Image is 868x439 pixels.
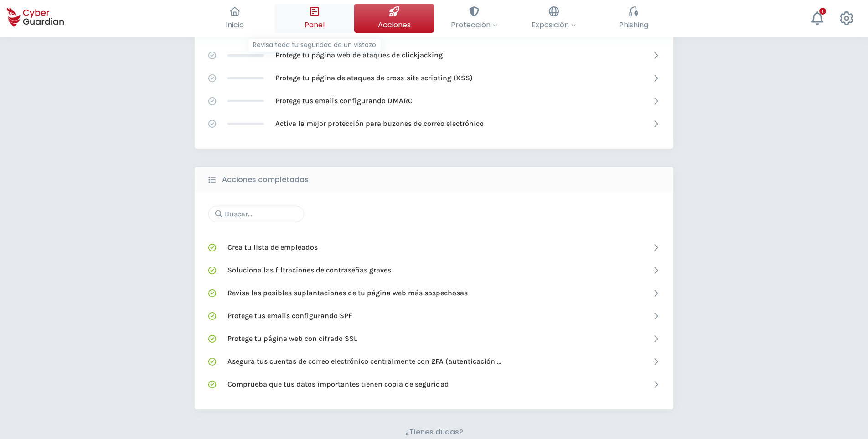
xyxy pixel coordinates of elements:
[227,288,468,298] p: Revisa las posibles suplantaciones de tu página web más sospechosas
[195,4,274,33] button: Inicio
[274,4,354,33] button: PanelRevisa toda tu seguridad de un vistazo
[248,39,381,52] p: Revisa toda tu seguridad de un vistazo
[594,4,673,33] button: Phishing
[378,19,411,31] span: Acciones
[275,119,484,129] p: Activa la mejor protección para buzones de correo electrónico
[405,428,463,437] h3: ¿Tienes dudas?
[451,19,497,31] span: Protección
[275,50,443,60] p: Protege tu página web de ataques de clickjacking
[275,96,413,106] p: Protege tus emails configurando DMARC
[227,379,449,389] p: Comprueba que tus datos importantes tienen copia de seguridad
[208,206,304,222] input: Buscar...
[819,8,826,15] div: +
[275,73,473,83] p: Protege tu página de ataques de cross-site scripting (XSS)
[619,19,648,31] span: Phishing
[227,356,501,366] p: Asegura tus cuentas de correo electrónico centralmente con 2FA (autenticación [PERSON_NAME] factor)
[514,4,594,33] button: Exposición
[532,19,576,31] span: Exposición
[227,242,318,252] p: Crea tu lista de empleados
[227,265,391,275] p: Soluciona las filtraciones de contraseñas graves
[222,174,309,185] b: Acciones completadas
[227,334,357,344] p: Protege tu página web con cifrado SSL
[434,4,514,33] button: Protección
[226,19,244,31] span: Inicio
[354,4,434,33] button: Acciones
[227,311,352,321] p: Protege tus emails configurando SPF
[305,19,325,31] span: Panel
